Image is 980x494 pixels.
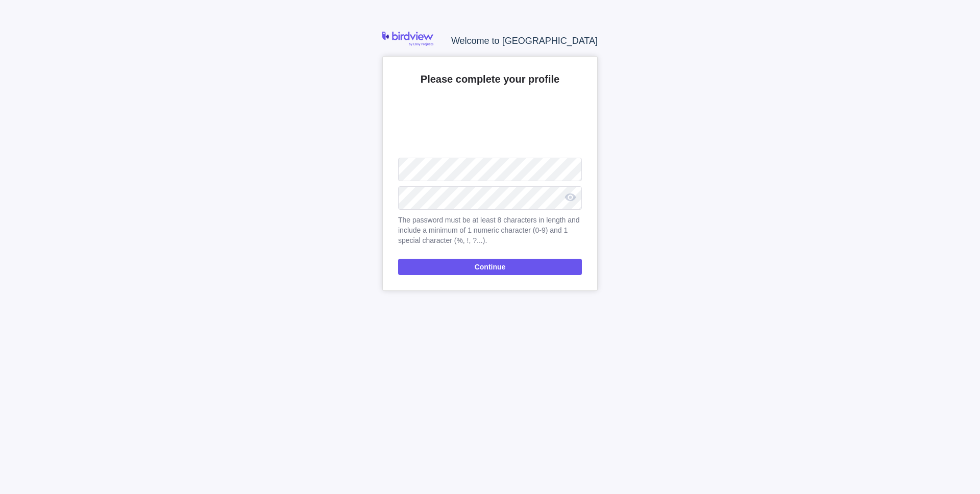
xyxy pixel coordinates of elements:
img: logo [382,32,433,46]
span: Continue [475,261,506,273]
span: The password must be at least 8 characters in length and include a minimum of 1 numeric character... [398,215,582,245]
span: Welcome to [GEOGRAPHIC_DATA] [451,36,598,46]
h2: Please complete your profile [398,72,582,86]
span: Continue [398,259,582,275]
